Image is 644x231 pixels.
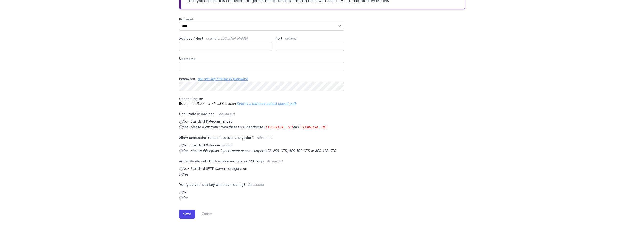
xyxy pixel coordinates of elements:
[179,125,183,129] input: Yes -please allow traffic from these two IP addresses:[TECHNICAL_ID]and[TECHNICAL_ID]
[179,149,344,153] label: Yes -
[179,36,272,41] label: Address / Host
[179,182,344,190] label: Verify server host key when connecting?
[620,208,638,225] iframe: Drift Widget Chat Controller
[179,112,344,119] label: Use Static IP Address?
[179,191,183,194] input: No
[198,77,248,81] a: use ssh key instead of password
[285,36,297,40] span: optional
[237,102,297,106] a: Specify a different default upload path
[257,136,272,140] span: Advanced
[179,196,344,200] label: Yes
[206,36,248,40] span: example: [DOMAIN_NAME]
[179,149,183,153] input: Yes -choose this option if your server cannot support AES-256-CTR, AES-192-CTR or AES-128-CTR
[191,149,336,153] i: choose this option if your server cannot support AES-256-CTR, AES-192-CTR or AES-128-CTR
[179,172,344,177] label: Yes
[191,125,327,129] i: please allow traffic from these two IP addresses: and
[179,120,183,124] input: No - Standard & Recommended
[219,112,235,116] span: Advanced
[276,36,344,41] label: Port
[266,125,293,129] code: [TECHNICAL_ID]
[179,144,183,147] input: No - Standard & Recommended
[179,159,344,166] label: Authenticate with both a password and an SSH key?
[248,183,264,187] span: Advanced
[195,210,213,219] a: Cancel
[179,143,344,148] label: No - Standard & Recommended
[179,210,195,219] button: Save
[179,119,344,124] label: No - Standard & Recommended
[179,77,344,81] label: Password
[179,173,183,176] input: Yes
[179,17,344,22] label: Protocol
[179,125,344,130] label: Yes -
[179,135,344,143] label: Allow connection to use insecure encryption?
[179,97,344,106] p: Root path (/)
[267,159,283,163] span: Advanced
[179,166,344,171] label: No - Standard SFTP server configuration
[179,196,183,200] input: Yes
[299,125,327,129] code: [TECHNICAL_ID]
[179,190,344,195] label: No
[179,167,183,171] input: No - Standard SFTP server configuration
[199,102,236,106] i: Default - Most Common
[179,56,344,61] label: Username
[179,97,203,101] span: Connecting to:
